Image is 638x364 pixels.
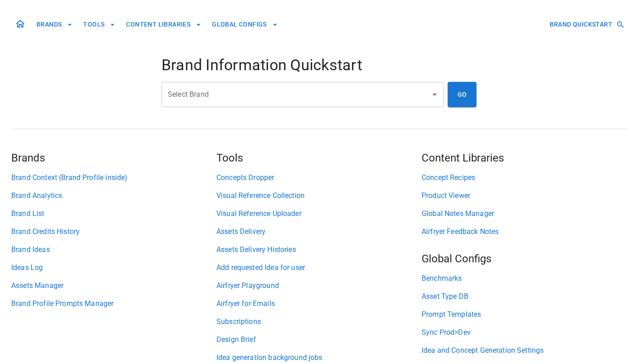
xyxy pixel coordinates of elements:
a: Idea generation background jobs [216,352,422,363]
a: Global Notes Manager [422,208,627,219]
button: TOOLS [80,16,119,33]
a: Visual Reference Collection [216,190,422,201]
a: Idea and Concept Generation Settings [422,345,627,356]
h5: Brands [11,151,216,165]
button: BRANDS [33,16,76,33]
a: Asset Type DB [422,291,627,302]
button: BRAND QUICKSTART [546,16,627,33]
a: Brand Ideas [11,244,216,255]
button: GO [448,82,476,107]
a: Brand Analytics [11,190,216,201]
a: Airfryer Feedback Notes [422,226,627,237]
h5: Global Configs [422,252,627,266]
a: Subscriptions [216,316,422,327]
a: Assets Delivery [216,226,422,237]
a: Assets Manager [11,280,216,291]
button: Open [428,88,441,101]
a: Assets Delivery Histories [216,244,422,255]
a: Brand Credits History [11,226,216,237]
a: Prompt Templates [422,309,627,320]
a: Brand Context (Brand Profile inside) [11,172,216,183]
a: Benchmarks [422,273,627,284]
a: Concepts Dropper [216,172,422,183]
a: Brand Profile Prompts Manager [11,298,216,309]
a: Visual Reference Uploader [216,208,422,219]
a: Add requested Idea for user [216,262,422,273]
h5: Content Libraries [422,151,627,165]
a: Design Brief [216,334,422,345]
h5: Tools [216,151,422,165]
a: Concept Recipes [422,172,627,183]
a: Brand List [11,208,216,219]
a: Ideas Log [11,262,216,273]
a: Product Viewer [422,190,627,201]
button: CONTENT LIBRARIES [122,16,205,33]
a: Airfryer for Emails [216,298,422,309]
h4: Brand Information Quickstart [162,56,476,75]
a: Airfryer Playground [216,280,422,291]
button: GLOBAL CONFIGS [208,16,281,33]
a: Sync Prod>Dev [422,327,627,338]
